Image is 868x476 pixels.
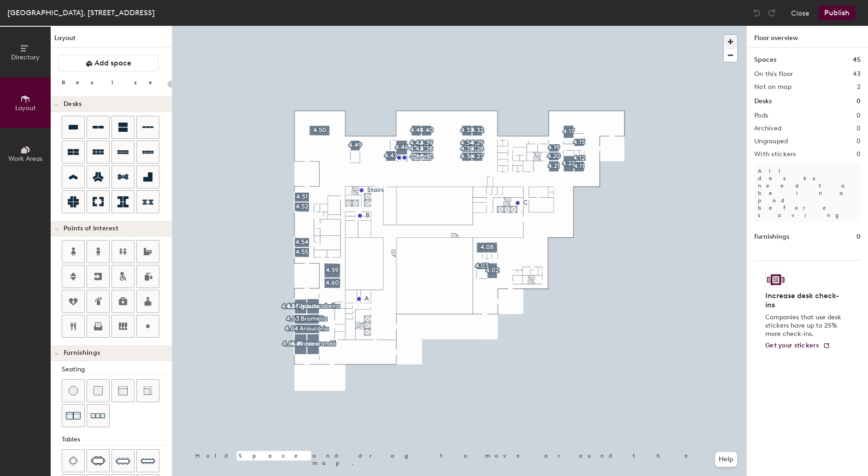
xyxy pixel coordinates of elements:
img: Couch (corner) [143,386,152,395]
h2: Ungrouped [754,138,788,145]
button: Couch (corner) [136,379,159,402]
button: Stool [62,379,85,402]
span: Points of Interest [64,225,118,232]
img: Ten seat table [141,453,155,468]
img: Redo [767,8,776,18]
h2: 2 [857,83,861,91]
div: Resize [62,79,164,86]
button: Help [715,452,737,467]
h1: 0 [856,96,861,106]
h1: Layout [51,33,172,47]
span: Directory [11,53,40,61]
h2: 0 [856,138,861,145]
h2: Pods [754,112,768,119]
img: Cushion [94,386,103,395]
h2: 0 [856,112,861,119]
div: Tables [62,435,172,445]
button: Eight seat table [111,449,135,472]
h2: With stickers [754,151,796,158]
h2: On this floor [754,71,793,78]
div: [GEOGRAPHIC_DATA], [STREET_ADDRESS] [7,7,155,18]
h2: Archived [754,125,781,132]
img: Couch (x2) [66,408,81,423]
p: Companies that use desk stickers have up to 25% more check-ins. [765,313,844,338]
span: Furnishings [64,349,100,357]
button: Couch (x2) [62,404,85,427]
button: Cushion [87,379,110,402]
span: Add space [94,59,131,68]
button: Four seat table [62,449,85,472]
button: Close [791,6,809,20]
h2: 0 [856,151,861,158]
button: Add space [58,55,158,71]
h2: Not on map [754,83,792,91]
img: Four seat table [69,456,78,465]
button: Couch (middle) [111,379,135,402]
h1: 0 [856,232,861,242]
a: Get your stickers [765,342,830,350]
span: Get your stickers [765,341,819,349]
img: Couch (x3) [91,409,106,423]
span: Work Areas [8,155,42,163]
img: Stool [69,386,78,395]
h4: Increase desk check-ins [765,291,844,310]
h1: Floor overview [747,26,868,47]
h1: Desks [754,96,772,106]
img: Couch (middle) [118,386,128,395]
button: Ten seat table [136,449,159,472]
img: Six seat table [91,456,106,465]
h2: 0 [856,125,861,132]
p: All desks need to be in a pod before saving [754,164,861,223]
button: Six seat table [87,449,110,472]
span: Layout [15,104,36,112]
h1: Spaces [754,55,776,65]
h1: 45 [853,55,861,65]
h2: 43 [853,71,861,78]
button: Publish [819,6,855,20]
button: Couch (x3) [87,404,110,427]
img: Undo [752,8,762,18]
img: Eight seat table [116,453,130,468]
img: Sticker logo [765,272,786,288]
span: Desks [64,100,82,108]
div: Seating [62,364,172,375]
h1: Furnishings [754,232,789,242]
